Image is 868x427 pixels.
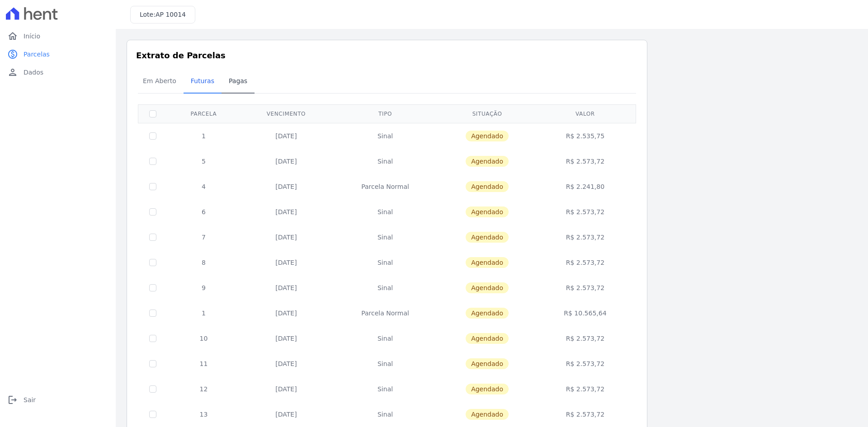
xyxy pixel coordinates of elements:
[536,351,634,376] td: R$ 2.573,72
[4,45,112,63] a: paidParcelas
[167,199,240,225] td: 6
[466,206,509,217] span: Agendado
[332,225,438,250] td: Sinal
[536,104,634,123] th: Valor
[466,409,509,420] span: Agendado
[240,104,332,123] th: Vencimento
[140,10,186,19] h3: Lote:
[536,326,634,351] td: R$ 2.573,72
[137,72,182,90] span: Em Aberto
[536,275,634,300] td: R$ 2.573,72
[24,68,43,77] span: Dados
[167,275,240,300] td: 9
[167,123,240,149] td: 1
[167,376,240,402] td: 12
[332,250,438,275] td: Sinal
[466,232,509,243] span: Agendado
[240,351,332,376] td: [DATE]
[7,49,18,60] i: paid
[184,70,222,94] a: Futuras
[466,257,509,268] span: Agendado
[240,149,332,174] td: [DATE]
[332,123,438,149] td: Sinal
[7,31,18,42] i: home
[332,376,438,402] td: Sinal
[240,326,332,351] td: [DATE]
[240,250,332,275] td: [DATE]
[4,63,112,81] a: personDados
[466,384,509,394] span: Agendado
[332,149,438,174] td: Sinal
[222,70,255,94] a: Pagas
[7,394,18,405] i: logout
[167,300,240,326] td: 1
[466,131,509,141] span: Agendado
[4,27,112,45] a: homeInício
[136,70,184,94] a: Em Aberto
[536,225,634,250] td: R$ 2.573,72
[466,308,509,319] span: Agendado
[332,275,438,300] td: Sinal
[167,149,240,174] td: 5
[536,300,634,326] td: R$ 10.565,64
[240,174,332,199] td: [DATE]
[240,376,332,402] td: [DATE]
[156,11,186,18] span: AP 10014
[438,104,536,123] th: Situação
[536,402,634,427] td: R$ 2.573,72
[466,181,509,192] span: Agendado
[167,402,240,427] td: 13
[167,174,240,199] td: 4
[466,156,509,167] span: Agendado
[332,351,438,376] td: Sinal
[167,351,240,376] td: 11
[24,50,50,59] span: Parcelas
[167,326,240,351] td: 10
[332,199,438,225] td: Sinal
[240,275,332,300] td: [DATE]
[240,225,332,250] td: [DATE]
[332,326,438,351] td: Sinal
[4,391,112,409] a: logoutSair
[332,402,438,427] td: Sinal
[223,72,253,90] span: Pagas
[240,199,332,225] td: [DATE]
[466,358,509,369] span: Agendado
[167,225,240,250] td: 7
[7,67,18,78] i: person
[536,199,634,225] td: R$ 2.573,72
[167,104,240,123] th: Parcela
[240,123,332,149] td: [DATE]
[466,333,509,344] span: Agendado
[332,300,438,326] td: Parcela Normal
[185,72,220,90] span: Futuras
[332,174,438,199] td: Parcela Normal
[136,49,638,61] h3: Extrato de Parcelas
[536,123,634,149] td: R$ 2.535,75
[332,104,438,123] th: Tipo
[536,174,634,199] td: R$ 2.241,80
[24,32,40,41] span: Início
[536,149,634,174] td: R$ 2.573,72
[240,300,332,326] td: [DATE]
[167,250,240,275] td: 8
[24,395,36,404] span: Sair
[466,282,509,293] span: Agendado
[536,250,634,275] td: R$ 2.573,72
[536,376,634,402] td: R$ 2.573,72
[240,402,332,427] td: [DATE]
